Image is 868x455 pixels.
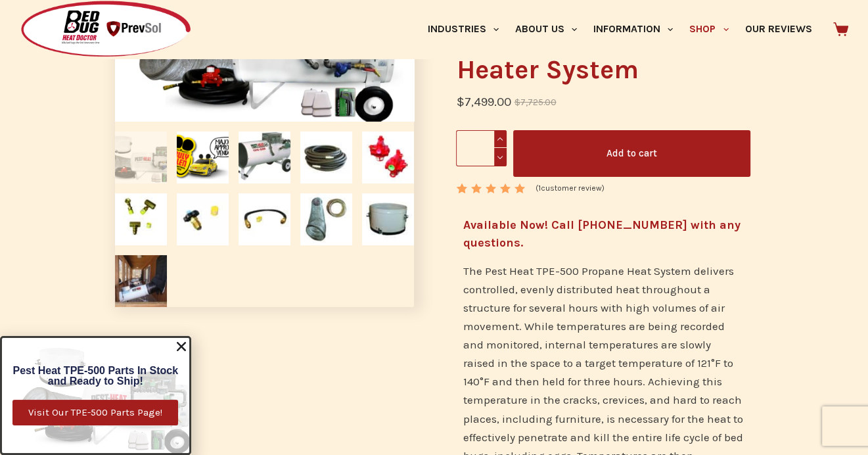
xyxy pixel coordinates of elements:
img: T-Block Fitting for Pest Heat TPE-500 [115,193,167,245]
span: Visit Our TPE-500 Parts Page! [28,408,162,418]
h1: Pest Heat TPE-500 Propane Bed Bug Heater System [456,4,750,83]
img: Pest Heat TPE-500 Propane Heater to treat bed bugs, termites, and stored pests such as Grain Beatles [239,132,290,183]
a: (1customer review) [536,182,605,195]
a: Visit Our TPE-500 Parts Page! [12,400,178,425]
span: ° [710,356,714,370]
span: 1 [538,183,541,193]
input: Product quantity [456,130,506,166]
span: $ [456,95,464,109]
bdi: 7,725.00 [514,97,556,107]
span: The Pest Heat TPE-500 Propane Heat System delivers controlled, evenly distributed heat throughout... [463,264,733,370]
img: 18” by 25’ mylar duct for Pest Heat TPE-500 [300,193,352,245]
h4: Available Now! Call [PHONE_NUMBER] with any questions. [463,216,743,252]
bdi: 7,499.00 [456,95,511,109]
span: 1 [456,183,465,204]
img: Majorly Approved Vendor by Truly Nolen [177,132,229,183]
img: Pest Heat TPE-500 Propane Heater Treating Bed Bugs in a Camp [115,255,167,307]
h6: Pest Heat TPE-500 Parts In Stock and Ready to Ship! [9,366,183,387]
img: Metal 18” duct adapter for Pest Heat TPE-500 [362,193,414,245]
span: $ [514,97,520,107]
button: Add to cart [513,130,750,177]
span: Rated out of 5 based on customer rating [456,183,526,254]
a: Close [175,340,188,353]
img: Pest Heat TPE-500 Propane Heater Basic Package [115,132,167,183]
button: Open LiveChat chat widget [11,5,50,45]
img: 50-foot propane hose for Pest Heat TPE-500 [300,132,352,183]
div: Rated 5.00 out of 5 [456,183,526,193]
img: POL Fitting for Pest Heat TPE-500 [177,193,229,245]
span: ° [479,375,483,388]
img: 24” Pigtail for Pest Heat TPE-500 [239,193,290,245]
img: Red 10-PSI Regulator for Pest Heat TPE-500 [362,132,414,183]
